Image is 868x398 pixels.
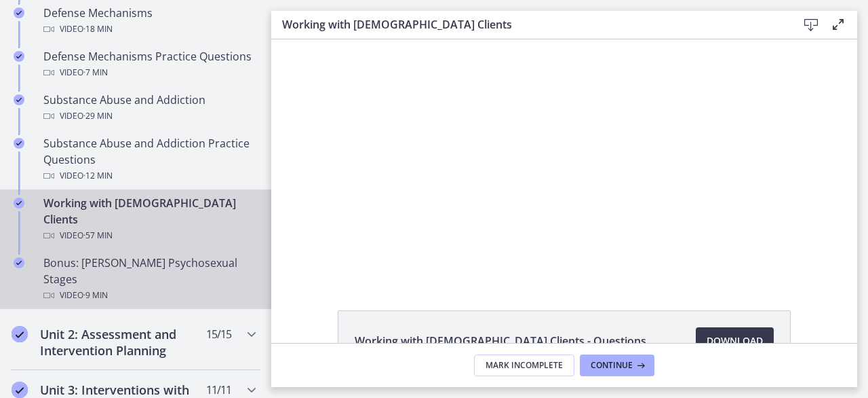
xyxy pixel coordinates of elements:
[282,16,776,33] h3: Working with [DEMOGRAPHIC_DATA] Clients
[14,257,24,268] i: Completed
[83,21,113,37] span: · 18 min
[14,7,24,18] i: Completed
[14,51,24,62] i: Completed
[40,326,205,359] h2: Unit 2: Assessment and Intervention Planning
[12,326,28,342] i: Completed
[83,108,113,124] span: · 29 min
[14,138,24,149] i: Completed
[83,65,108,81] span: · 7 min
[43,92,255,124] div: Substance Abuse and Addiction
[14,94,24,105] i: Completed
[43,195,255,244] div: Working with [DEMOGRAPHIC_DATA] Clients
[206,326,231,342] span: 15 / 15
[43,255,255,304] div: Bonus: [PERSON_NAME] Psychosexual Stages
[591,360,633,371] span: Continue
[83,287,108,304] span: · 9 min
[271,39,857,279] iframe: Video Lesson
[355,333,646,349] span: Working with [DEMOGRAPHIC_DATA] Clients - Questions
[474,355,574,376] button: Mark Incomplete
[83,168,113,184] span: · 12 min
[43,48,255,81] div: Defense Mechanisms Practice Questions
[43,65,255,81] div: Video
[206,382,231,398] span: 11 / 11
[580,355,654,376] button: Continue
[43,287,255,304] div: Video
[43,108,255,124] div: Video
[43,135,255,184] div: Substance Abuse and Addiction Practice Questions
[83,228,113,244] span: · 57 min
[14,198,24,209] i: Completed
[43,21,255,37] div: Video
[486,360,563,371] span: Mark Incomplete
[696,327,774,355] a: Download
[707,333,763,349] span: Download
[43,228,255,244] div: Video
[43,168,255,184] div: Video
[43,5,255,37] div: Defense Mechanisms
[12,382,28,398] i: Completed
